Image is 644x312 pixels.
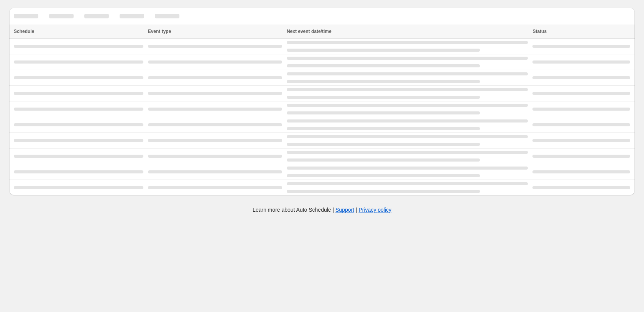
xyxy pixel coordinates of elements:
[359,207,392,213] a: Privacy policy
[335,207,354,213] a: Support
[253,206,391,214] p: Learn more about Auto Schedule | |
[532,29,547,34] span: Status
[148,29,171,34] span: Event type
[287,29,332,34] span: Next event date/time
[14,29,34,34] span: Schedule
